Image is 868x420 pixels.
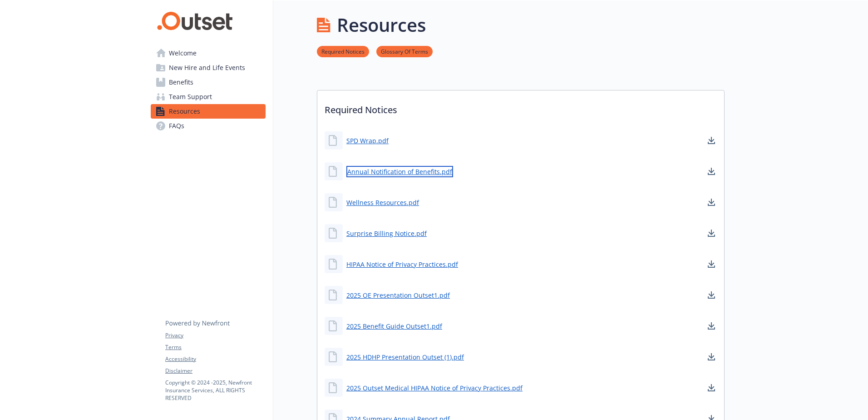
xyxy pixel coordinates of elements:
span: New Hire and Life Events [169,60,245,75]
a: download document [706,351,717,362]
a: Team Support [151,90,266,104]
a: Benefits [151,75,266,90]
span: FAQs [169,119,184,133]
a: 2025 Benefit Guide Outset1.pdf [346,321,442,331]
a: Annual Notification of Benefits.pdf [346,166,453,177]
a: Glossary Of Terms [376,47,433,55]
span: Team Support [169,90,212,104]
span: Resources [169,104,200,119]
p: Copyright © 2024 - 2025 , Newfront Insurance Services, ALL RIGHTS RESERVED [165,379,265,402]
a: download document [706,259,717,270]
a: New Hire and Life Events [151,60,266,75]
a: Disclaimer [165,367,265,375]
a: Surprise Billing Notice.pdf [346,229,427,238]
h1: Resources [337,11,426,39]
a: Resources [151,104,266,119]
a: SPD Wrap.pdf [346,136,389,145]
a: download document [706,135,717,146]
a: Accessibility [165,355,265,363]
a: Terms [165,343,265,351]
span: Welcome [169,46,197,60]
a: 2025 HDHP Presentation Outset (1).pdf [346,352,464,362]
a: download document [706,197,717,208]
a: 2025 Outset Medical HIPAA Notice of Privacy Practices.pdf [346,383,523,393]
a: FAQs [151,119,266,133]
a: download document [706,166,717,177]
a: HIPAA Notice of Privacy Practices.pdf [346,260,458,269]
a: download document [706,228,717,239]
a: Required Notices [317,47,369,55]
p: Required Notices [317,90,724,124]
span: Benefits [169,75,193,90]
a: download document [706,290,717,300]
a: download document [706,320,717,331]
a: 2025 OE Presentation Outset1.pdf [346,290,450,300]
a: Wellness Resources.pdf [346,198,419,207]
a: download document [706,382,717,393]
a: Privacy [165,331,265,340]
a: Welcome [151,46,266,60]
